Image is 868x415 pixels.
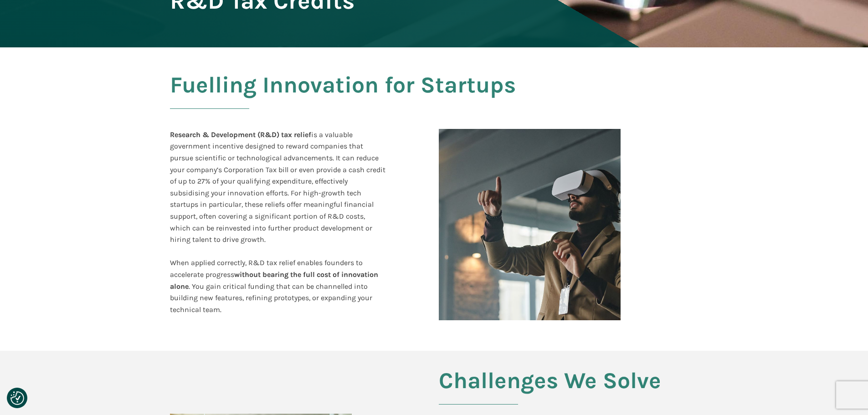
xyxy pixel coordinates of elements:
b: Research & Development (R&D) [170,130,279,139]
div: is a valuable government incentive designed to reward companies that pursue scientific or technol... [170,129,385,327]
img: Revisit consent button [10,391,24,405]
button: Consent Preferences [10,391,24,405]
h2: Fuelling Innovation for Startups [170,72,699,120]
b: tax relief [281,130,311,139]
b: without bearing the full cost of innovation alone [170,270,378,291]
